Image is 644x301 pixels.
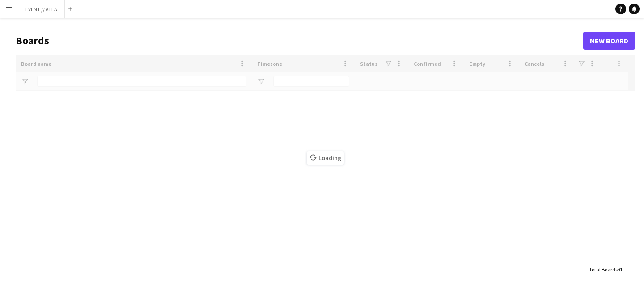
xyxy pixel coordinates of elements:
span: Loading [307,151,344,165]
button: EVENT // ATEA [18,0,65,18]
span: 0 [619,266,622,273]
a: New Board [583,32,635,50]
div: : [589,261,622,278]
h1: Boards [16,34,583,47]
span: Total Boards [589,266,618,273]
